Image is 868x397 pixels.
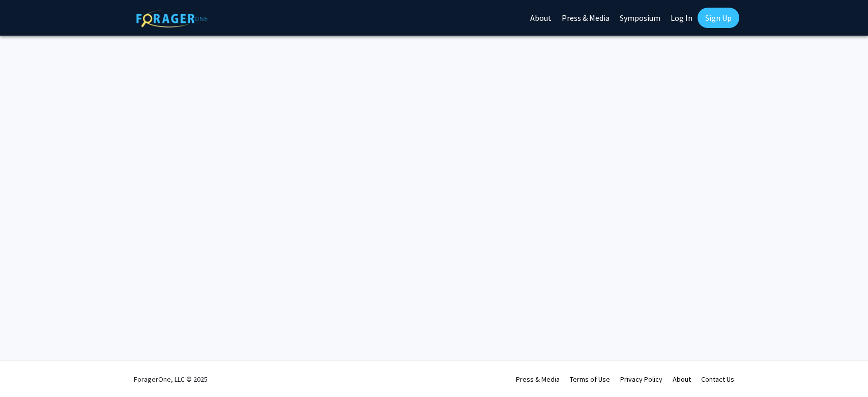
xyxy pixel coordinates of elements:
a: Contact Us [701,375,734,384]
a: Press & Media [516,375,560,384]
div: ForagerOne, LLC © 2025 [134,361,208,397]
a: About [673,375,691,384]
a: Terms of Use [570,375,610,384]
a: Sign Up [698,8,739,28]
img: ForagerOne Logo [136,10,208,27]
a: Privacy Policy [620,375,662,384]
